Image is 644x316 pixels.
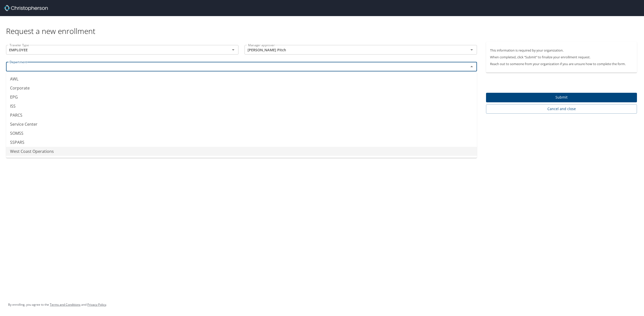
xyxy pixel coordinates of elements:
[490,55,633,60] p: When completed, click “Submit” to finalize your enrollment request.
[490,106,633,112] span: Cancel and close
[6,111,477,120] li: PARCS
[468,63,475,70] button: Close
[6,120,477,129] li: Service Center
[6,83,477,93] li: Corporate
[6,74,477,83] li: AWL
[490,62,633,66] p: Reach out to someone from your organization if you are unsure how to complete the form.
[6,147,477,156] li: West Coast Operations
[6,93,477,102] li: EPG
[468,46,475,53] button: Open
[6,138,477,147] li: SSPARS
[8,298,107,311] div: By enrolling, you agree to the and .
[230,46,237,53] button: Open
[4,5,48,11] img: cbt logo
[486,104,637,114] button: Cancel and close
[486,93,637,103] button: Submit
[6,129,477,138] li: SOMSS
[87,302,106,307] a: Privacy Policy
[490,48,633,53] p: This information is required by your organization.
[6,102,477,111] li: ISS
[490,94,633,101] span: Submit
[50,302,80,307] a: Terms and Conditions
[6,16,641,36] div: Request a new enrollment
